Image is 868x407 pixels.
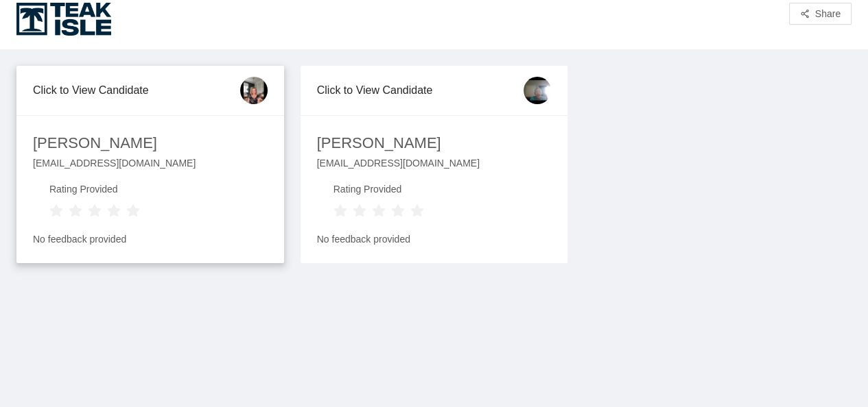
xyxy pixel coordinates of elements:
[107,204,121,218] span: star
[69,204,82,218] span: star
[789,3,852,25] button: share-altShare
[16,3,111,36] img: Teak Isle
[33,71,240,110] div: Click to View Candidate
[333,182,424,200] div: Rating Provided
[317,156,552,182] div: [EMAIL_ADDRESS][DOMAIN_NAME]
[33,221,268,247] div: No feedback provided
[815,6,841,21] span: Share
[353,204,366,218] span: star
[317,132,441,156] div: [PERSON_NAME]
[49,204,63,218] span: star
[317,221,552,247] div: No feedback provided
[33,132,157,156] div: [PERSON_NAME]
[317,71,524,110] div: Click to View Candidate
[49,182,140,200] div: Rating Provided
[372,204,386,218] span: star
[333,204,347,218] span: star
[240,77,268,104] img: thumbnail100x100.jpg
[391,204,405,218] span: star
[800,9,810,20] span: share-alt
[126,204,140,218] span: star
[88,204,102,218] span: star
[410,204,424,218] span: star
[33,156,268,182] div: [EMAIL_ADDRESS][DOMAIN_NAME]
[524,77,551,104] img: thumbnail100x100.jpg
